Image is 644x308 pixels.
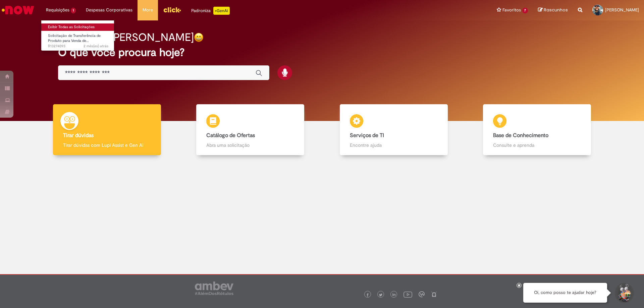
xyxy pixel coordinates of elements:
[48,44,108,49] span: R13274093
[195,282,233,295] img: logo_footer_ambev_rotulo_gray.png
[350,132,384,139] b: Serviços de TI
[58,47,586,58] h2: O que você procura hoje?
[431,291,437,297] img: logo_footer_naosei.png
[404,290,412,299] img: logo_footer_youtube.png
[46,7,69,13] span: Requisições
[58,32,194,43] h2: Boa tarde, [PERSON_NAME]
[63,132,94,139] b: Tirar dúvidas
[523,283,607,303] div: Oi, como posso te ajudar hoje?
[379,293,382,297] img: logo_footer_twitter.png
[502,7,521,13] span: Favoritos
[544,7,568,13] span: Rascunhos
[163,5,181,15] img: click_logo_yellow_360x200.png
[143,7,153,13] span: More
[1,3,35,17] img: ServiceNow
[350,142,438,148] p: Encontre ajuda
[41,20,114,51] ul: Requisições
[48,33,101,44] span: Solicitação de Transferência de Produto para Venda de…
[41,23,115,31] a: Exibir Todas as Solicitações
[206,132,255,139] b: Catálogo de Ofertas
[86,7,132,13] span: Despesas Corporativas
[522,8,528,13] span: 7
[493,132,548,139] b: Base de Conhecimento
[194,33,204,42] img: happy-face.png
[191,7,230,15] div: Padroniza
[538,7,568,13] a: Rascunhos
[493,142,581,148] p: Consulte e aprenda
[41,32,115,47] a: Aberto R13274093 : Solicitação de Transferência de Produto para Venda de Funcionário
[419,291,425,297] img: logo_footer_workplace.png
[206,142,294,148] p: Abra uma solicitação
[392,293,396,297] img: logo_footer_linkedin.png
[84,44,108,49] time: 10/07/2025 13:17:14
[84,44,108,49] span: 2 mês(es) atrás
[605,7,639,13] span: [PERSON_NAME]
[366,293,369,297] img: logo_footer_facebook.png
[179,104,322,156] a: Catálogo de Ofertas Abra uma solicitação
[614,283,634,303] button: Iniciar Conversa de Suporte
[466,104,609,156] a: Base de Conhecimento Consulte e aprenda
[213,7,230,15] p: +GenAi
[322,104,466,156] a: Serviços de TI Encontre ajuda
[63,142,151,148] p: Tirar dúvidas com Lupi Assist e Gen Ai
[35,104,179,156] a: Tirar dúvidas Tirar dúvidas com Lupi Assist e Gen Ai
[71,8,76,13] span: 1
